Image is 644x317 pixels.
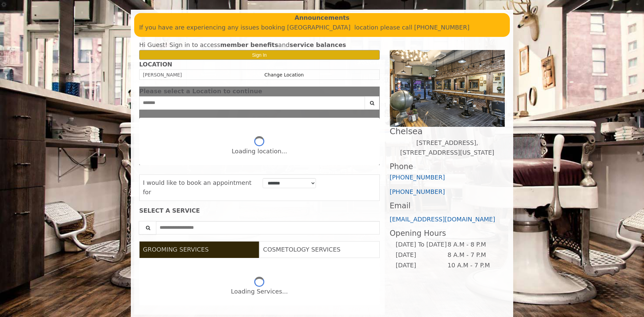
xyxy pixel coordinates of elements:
[231,287,288,297] div: Loading Services...
[139,258,380,305] div: Grooming services
[220,41,278,48] b: member benefits
[139,96,365,110] input: Search Center
[232,147,287,156] div: Loading location...
[294,13,350,23] b: Announcements
[395,250,447,260] td: [DATE]
[368,101,376,105] i: Search button
[143,72,182,77] span: [PERSON_NAME]
[395,260,447,271] td: [DATE]
[263,246,340,253] span: COSMETOLOGY SERVICES
[139,23,505,33] p: If you have are experiencing any issues booking [GEOGRAPHIC_DATA] location please call [PHONE_NUM...
[390,229,505,237] h3: Opening Hours
[395,240,447,250] td: [DATE] To [DATE]
[390,202,505,210] h3: Email
[139,50,380,60] button: Sign In
[139,208,380,214] div: SELECT A SERVICE
[139,88,262,95] span: Please select a Location to continue
[289,41,346,48] b: service balances
[447,250,499,260] td: 8 A.M - 7 P.M
[390,138,505,158] p: [STREET_ADDRESS],[STREET_ADDRESS][US_STATE]
[139,40,380,50] div: Hi Guest! Sign in to access and
[390,127,505,136] h2: Chelsea
[143,246,209,253] span: GROOMING SERVICES
[143,179,252,196] span: I would like to book an appointment for
[139,96,380,113] div: Center Select
[390,188,445,195] a: [PHONE_NUMBER]
[390,216,495,223] a: [EMAIL_ADDRESS][DOMAIN_NAME]
[139,61,172,68] b: LOCATION
[264,72,304,77] a: Change Location
[390,174,445,181] a: [PHONE_NUMBER]
[139,221,156,234] button: Service Search
[447,240,499,250] td: 8 A.M - 8 P.M
[447,260,499,271] td: 10 A.M - 7 P.M
[370,89,380,94] button: close dialog
[390,162,505,171] h3: Phone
